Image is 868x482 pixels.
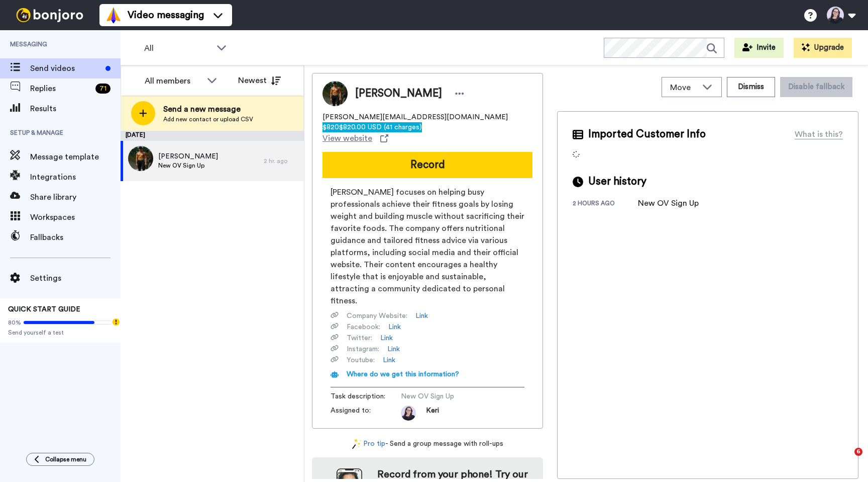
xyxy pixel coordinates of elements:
[426,406,439,421] span: Keri
[30,211,121,223] span: Workspaces
[322,132,372,144] span: View website
[415,311,428,321] a: Link
[727,77,775,97] button: Dismiss
[347,333,372,343] span: Twitter :
[588,174,646,189] span: User history
[347,311,407,321] span: Company Website :
[573,199,638,209] div: 2 hours ago
[339,124,422,131] span: $820.00 USD (41 charges)
[388,322,401,332] a: Link
[144,42,211,54] span: All
[383,355,395,365] a: Link
[322,81,348,106] img: Image of Brandon
[158,162,218,170] span: New OV Sign Up
[380,333,393,343] a: Link
[163,115,253,123] span: Add new contact or upload CSV
[312,439,543,449] div: - Send a group message with roll-ups
[670,82,697,94] span: Move
[163,103,253,115] span: Send a new message
[322,112,532,132] span: [PERSON_NAME][EMAIL_ADDRESS][DOMAIN_NAME]
[401,391,496,401] span: New OV Sign Up
[322,132,388,144] a: View website
[638,197,699,209] div: New OV Sign Up
[30,171,121,183] span: Integrations
[158,151,218,162] span: [PERSON_NAME]
[264,157,299,165] div: 2 hr. ago
[128,8,204,22] span: Video messaging
[8,318,21,327] span: 80%
[145,75,202,87] div: All members
[794,38,852,58] button: Upgrade
[30,272,121,284] span: Settings
[8,329,113,337] span: Send yourself a test
[105,7,122,23] img: vm-color.svg
[322,152,532,178] button: Record
[45,455,86,463] span: Collapse menu
[26,453,94,466] button: Collapse menu
[347,371,459,378] span: Where do we get this information?
[30,231,121,244] span: Fallbacks
[8,306,80,313] span: QUICK START GUIDE
[30,103,121,115] span: Results
[112,317,121,327] div: Tooltip anchor
[352,439,361,449] img: magic-wand.svg
[401,406,416,421] img: ca89d5ad-0a17-4ce0-9090-708ec09ae898-1686160890.jpg
[30,191,121,203] span: Share library
[588,127,706,142] span: Imported Customer Info
[322,124,339,131] span: $820
[854,448,862,456] span: 6
[795,128,843,140] div: What is this?
[95,84,111,94] div: 71
[734,38,784,58] button: Invite
[387,344,400,354] a: Link
[331,391,401,401] span: Task description :
[834,448,858,472] iframe: Intercom live chat
[30,151,121,163] span: Message template
[331,186,524,307] span: [PERSON_NAME] focuses on helping busy professionals achieve their fitness goals by losing weight ...
[352,439,385,449] a: Pro tip
[30,62,101,74] span: Send videos
[30,83,91,95] span: Replies
[347,344,379,354] span: Instagram :
[355,86,442,101] span: [PERSON_NAME]
[331,406,401,421] span: Assigned to:
[12,8,87,22] img: bj-logo-header-white.svg
[121,131,304,141] div: [DATE]
[347,322,380,332] span: Facebook :
[347,355,375,365] span: Youtube :
[780,77,852,97] button: Disable fallback
[128,146,153,171] img: c23eda57-e51e-48fe-8670-a731d290a40a.jpg
[231,70,288,91] button: Newest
